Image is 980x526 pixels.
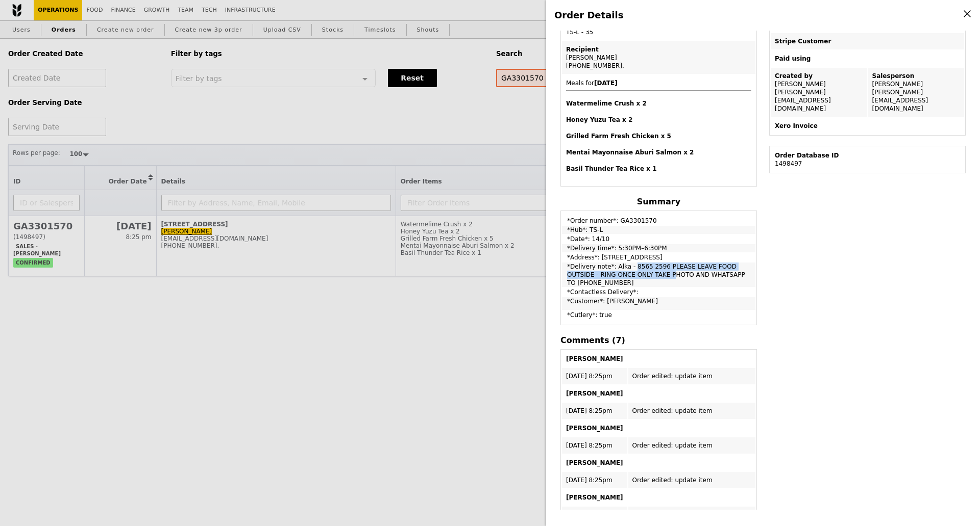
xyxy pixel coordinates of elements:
[566,373,612,380] span: [DATE] 8:25pm
[566,390,623,397] b: [PERSON_NAME]
[566,407,612,414] span: [DATE] 8:25pm
[566,425,623,432] b: [PERSON_NAME]
[628,437,755,454] td: Order edited: update item
[566,477,612,484] span: [DATE] 8:25pm
[560,197,757,206] h4: Summary
[775,151,960,160] div: Order Database ID
[554,10,623,20] span: Order Details
[566,62,751,70] div: [PHONE_NUMBER].
[566,494,623,501] b: [PERSON_NAME]
[566,116,751,124] h4: Honey Yuzu Tea x 2
[628,368,755,384] td: Order edited: update item
[628,472,755,488] td: Order edited: update item
[775,122,960,130] div: Xero Invoice
[868,68,965,117] td: [PERSON_NAME] [PERSON_NAME][EMAIL_ADDRESS][DOMAIN_NAME]
[562,244,755,252] td: *Delivery time*: 5:30PM–6:30PM
[566,99,751,108] h4: Watermelime Crush x 2
[562,288,755,296] td: *Contactless Delivery*:
[594,80,618,87] b: [DATE]
[562,262,755,287] td: *Delivery note*: Alka - 8565 2596 PLEASE LEAVE FOOD OUTSIDE - RING ONCE ONLY TAKE PHOTO AND WHATS...
[566,148,751,156] h4: Mentai Mayonnaise Aburi Salmon x 2
[566,54,751,62] div: [PERSON_NAME]
[566,45,751,54] div: Recipient
[566,355,623,362] b: [PERSON_NAME]
[628,403,755,419] td: Order edited: update item
[566,459,623,466] b: [PERSON_NAME]
[562,253,755,261] td: *Address*: [STREET_ADDRESS]
[775,37,960,45] div: Stripe Customer
[775,55,960,63] div: Paid using
[562,311,755,324] td: *Cutlery*: true
[560,335,757,345] h4: Comments (7)
[566,80,751,173] span: Meals for
[771,147,964,172] td: 1498497
[562,226,755,234] td: *Hub*: TS-L
[775,72,863,80] div: Created by
[872,72,961,80] div: Salesperson
[566,165,751,173] h4: Basil Thunder Tea Rice x 1
[562,297,755,310] td: *Customer*: [PERSON_NAME]
[628,507,755,523] td: Order edited
[566,132,751,140] h4: Grilled Farm Fresh Chicken x 5
[566,442,612,449] span: [DATE] 8:25pm
[771,68,867,117] td: [PERSON_NAME] [PERSON_NAME][EMAIL_ADDRESS][DOMAIN_NAME]
[562,212,755,225] td: *Order number*: GA3301570
[562,235,755,243] td: *Date*: 14/10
